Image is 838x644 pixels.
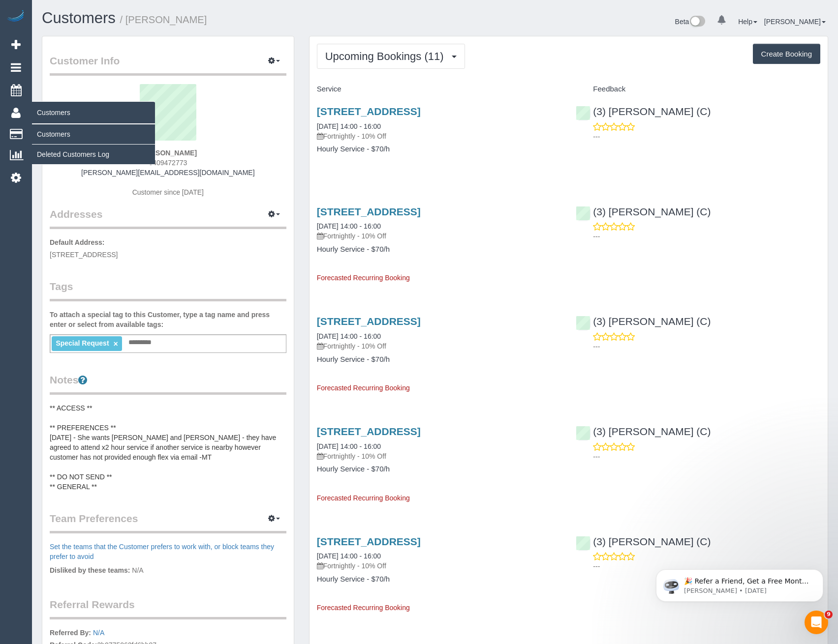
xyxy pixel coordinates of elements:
[317,245,561,254] h4: Hourly Service - $70/h
[317,341,561,351] p: Fortnightly - 10% Off
[317,604,410,612] span: Forecasted Recurring Booking
[6,10,26,24] img: Automaid Logo
[50,373,286,395] legend: Notes
[50,279,286,301] legend: Tags
[50,565,130,575] label: Disliked by these teams:
[317,494,410,502] span: Forecasted Recurring Booking
[805,611,828,634] iframe: Intercom live chat
[738,18,757,26] a: Help
[50,403,286,492] pre: ** ACCESS ** ** PREFERENCES ** [DATE] - She wants [PERSON_NAME] and [PERSON_NAME] - they have agr...
[32,124,155,165] ul: Customers
[317,206,421,217] a: [STREET_ADDRESS]
[50,511,286,533] legend: Team Preferences
[576,206,711,217] a: (3) [PERSON_NAME] (C)
[576,106,711,117] a: (3) [PERSON_NAME] (C)
[81,169,254,176] a: [PERSON_NAME][EMAIL_ADDRESS][DOMAIN_NAME]
[576,536,711,547] a: (3) [PERSON_NAME] (C)
[50,628,91,638] label: Referred By:
[317,44,465,69] button: Upcoming Bookings (11)
[50,597,286,619] legend: Referral Rewards
[317,561,561,571] p: Fortnightly - 10% Off
[317,131,561,141] p: Fortnightly - 10% Off
[641,549,838,617] iframe: Intercom notifications message
[317,426,421,437] a: [STREET_ADDRESS]
[120,14,207,25] small: / [PERSON_NAME]
[50,54,286,76] legend: Customer Info
[325,50,449,62] span: Upcoming Bookings (11)
[50,251,118,259] span: [STREET_ADDRESS]
[317,465,561,473] h4: Hourly Service - $70/h
[139,149,197,157] strong: [PERSON_NAME]
[593,452,820,462] p: ---
[317,552,381,560] a: [DATE] 14:00 - 16:00
[317,85,561,93] h4: Service
[576,85,820,93] h4: Feedback
[317,274,410,282] span: Forecasted Recurring Booking
[753,44,820,64] button: Create Booking
[576,426,711,437] a: (3) [PERSON_NAME] (C)
[764,18,826,26] a: [PERSON_NAME]
[317,332,381,340] a: [DATE] 14:00 - 16:00
[317,122,381,130] a: [DATE] 14:00 - 16:00
[593,232,820,241] p: ---
[317,145,561,153] h4: Hourly Service - $70/h
[317,222,381,230] a: [DATE] 14:00 - 16:00
[317,451,561,461] p: Fortnightly - 10% Off
[675,18,706,26] a: Beta
[132,566,143,574] span: N/A
[50,237,105,247] label: Default Address:
[42,9,116,27] a: Customers
[32,101,155,124] span: Customers
[317,442,381,450] a: [DATE] 14:00 - 16:00
[317,316,421,327] a: [STREET_ADDRESS]
[149,159,187,167] span: 0409472773
[593,561,820,571] p: ---
[317,355,561,364] h4: Hourly Service - $70/h
[593,132,820,142] p: ---
[132,188,204,196] span: Customer since [DATE]
[50,310,286,329] label: To attach a special tag to this Customer, type a tag name and press enter or select from availabl...
[593,342,820,351] p: ---
[317,106,421,117] a: [STREET_ADDRESS]
[317,231,561,241] p: Fortnightly - 10% Off
[113,340,118,348] a: ×
[317,575,561,584] h4: Hourly Service - $70/h
[825,611,833,618] span: 9
[576,316,711,327] a: (3) [PERSON_NAME] (C)
[689,16,705,29] img: New interface
[32,145,155,164] a: Deleted Customers Log
[317,384,410,392] span: Forecasted Recurring Booking
[50,543,274,560] a: Set the teams that the Customer prefers to work with, or block teams they prefer to avoid
[56,339,109,347] span: Special Request
[32,124,155,144] a: Customers
[317,536,421,547] a: [STREET_ADDRESS]
[93,629,104,637] a: N/A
